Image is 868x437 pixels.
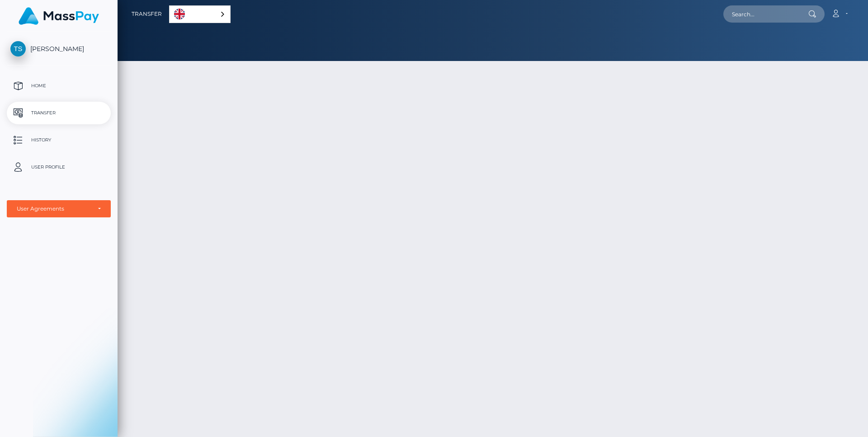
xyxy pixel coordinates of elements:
p: History [10,133,107,147]
a: English [170,6,230,23]
p: Transfer [10,106,107,120]
span: [PERSON_NAME] [7,45,111,53]
input: Search... [723,5,808,23]
a: History [7,129,111,151]
div: User Agreements [17,205,91,212]
a: Transfer [132,5,162,23]
div: Language [169,5,231,23]
img: MassPay [19,7,99,25]
aside: Language selected: English [169,5,231,23]
a: User Profile [7,156,111,179]
p: User Profile [10,160,107,174]
a: Home [7,75,111,97]
p: Home [10,79,107,93]
button: User Agreements [7,200,111,217]
a: Transfer [7,102,111,124]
